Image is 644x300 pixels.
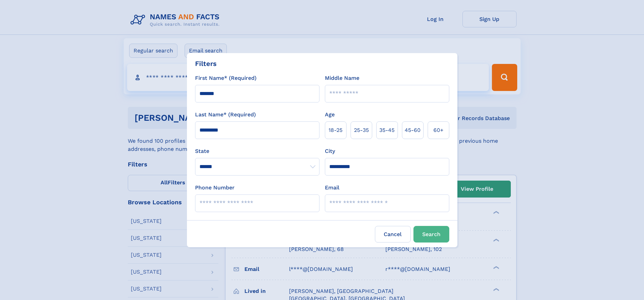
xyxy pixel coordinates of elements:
label: Cancel [375,226,411,243]
label: First Name* (Required) [195,74,257,82]
label: City [325,147,335,155]
div: Filters [195,59,217,69]
button: Search [413,226,449,243]
label: Email [325,184,339,192]
span: 45‑60 [405,126,421,134]
label: Last Name* (Required) [195,111,256,119]
span: 25‑35 [354,126,369,134]
span: 18‑25 [329,126,342,134]
span: 60+ [433,126,444,134]
label: Middle Name [325,74,359,82]
label: State [195,147,319,155]
label: Phone Number [195,184,235,192]
label: Age [325,111,335,119]
span: 35‑45 [379,126,395,134]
